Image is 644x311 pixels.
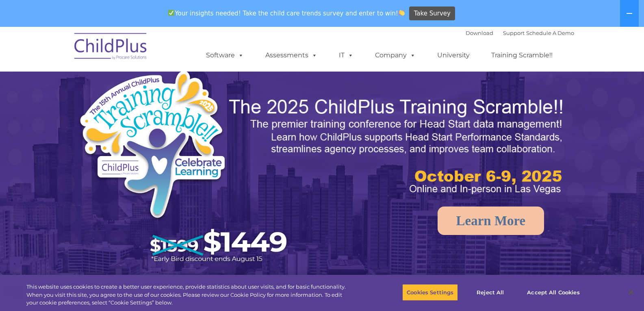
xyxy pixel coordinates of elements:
[257,47,325,63] a: Assessments
[198,47,252,63] a: Software
[503,30,525,36] a: Support
[483,47,561,63] a: Training Scramble!!
[367,47,424,63] a: Company
[70,27,152,68] img: ChildPlus by Procare Solutions
[526,30,574,36] a: Schedule A Demo
[466,30,574,36] font: |
[331,47,362,63] a: IT
[165,5,408,21] span: Your insights needed! Take the child care trends survey and enter to win!
[402,284,458,301] button: Cookies Settings
[466,30,493,36] a: Download
[26,283,354,307] div: This website uses cookies to create a better user experience, provide statistics about user visit...
[414,7,451,21] span: Take Survey
[622,283,640,301] button: Close
[438,207,544,235] a: Learn More
[523,284,584,301] button: Accept All Cookies
[409,7,455,21] a: Take Survey
[168,10,174,16] img: ✅
[465,284,516,301] button: Reject All
[399,10,405,16] img: 👏
[429,47,478,63] a: University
